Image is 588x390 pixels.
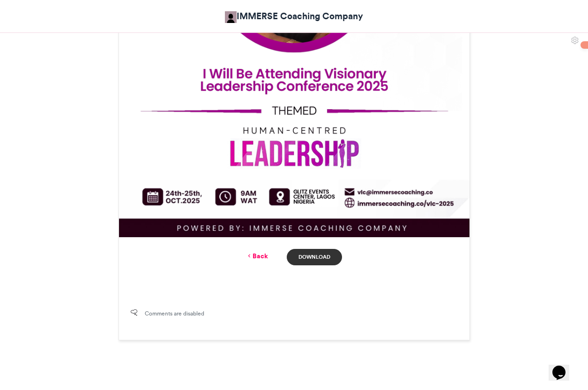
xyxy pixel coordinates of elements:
[549,352,579,381] iframe: chat widget
[246,251,268,261] a: Back
[145,309,204,318] span: Comments are disabled
[225,9,363,23] a: IMMERSE Coaching Company
[287,249,342,265] a: Download
[225,11,237,23] img: IMMERSE Coaching Company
